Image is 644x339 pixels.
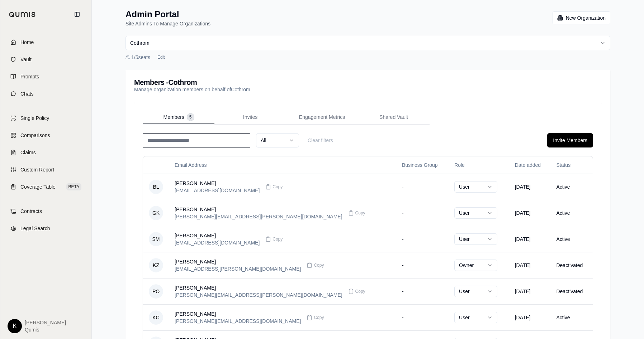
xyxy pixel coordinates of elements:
button: Copy [345,284,368,299]
p: Manage organization members on behalf of Cothrom [134,86,250,93]
h1: Admin Portal [126,9,210,20]
h3: Members - Cothrom [134,79,250,86]
td: Active [550,174,593,200]
span: Shared Vault [379,113,408,121]
span: Qumis [25,326,66,333]
span: Copy [273,236,283,242]
div: [PERSON_NAME][EMAIL_ADDRESS][DOMAIN_NAME] [175,318,301,325]
span: Home [20,39,34,46]
td: - [396,200,449,226]
th: Date added [509,156,551,174]
span: Copy [314,262,324,268]
span: Chats [20,90,34,97]
button: Invite Members [547,133,593,147]
span: Claims [20,149,36,156]
div: [EMAIL_ADDRESS][DOMAIN_NAME] [175,239,260,246]
span: Single Policy [20,115,49,122]
span: Copy [314,315,324,320]
td: Active [550,304,593,330]
th: Role [449,156,509,174]
td: - [396,278,449,304]
div: [EMAIL_ADDRESS][DOMAIN_NAME] [175,187,260,194]
a: Comparisons [5,127,87,143]
span: BL [149,180,163,194]
a: Vault [5,52,87,67]
button: Copy [345,206,368,220]
a: Claims [5,145,87,160]
div: [PERSON_NAME] [175,206,342,213]
span: KC [149,310,163,325]
td: Active [550,226,593,252]
div: [PERSON_NAME] [175,310,301,318]
div: [PERSON_NAME][EMAIL_ADDRESS][PERSON_NAME][DOMAIN_NAME] [175,213,342,220]
td: Deactivated [550,278,593,304]
td: [DATE] [509,226,551,252]
a: Coverage TableBETA [5,179,87,195]
p: Site Admins To Manage Organizations [126,20,210,27]
span: GK [149,206,163,220]
button: Edit [155,53,168,62]
div: [PERSON_NAME] [175,258,301,265]
a: Home [5,34,87,50]
div: [PERSON_NAME] [175,180,260,187]
span: PO [149,284,163,299]
span: Invites [243,113,257,121]
span: Copy [355,289,365,294]
td: - [396,226,449,252]
div: [PERSON_NAME] [175,232,260,239]
a: Legal Search [5,221,87,236]
td: - [396,304,449,330]
span: Members [163,113,184,121]
span: Engagement Metrics [299,113,345,121]
a: Chats [5,86,87,102]
button: Copy [304,258,327,272]
span: [PERSON_NAME] [25,319,66,326]
td: Deactivated [550,252,593,278]
th: Status [550,156,593,174]
button: Copy [304,310,327,325]
a: Single Policy [5,110,87,126]
button: New Organization [553,11,610,24]
button: Copy [262,232,285,246]
div: [PERSON_NAME][EMAIL_ADDRESS][PERSON_NAME][DOMAIN_NAME] [175,291,342,299]
button: Collapse sidebar [71,9,83,20]
span: Comparisons [20,132,50,139]
img: Qumis Logo [9,12,36,17]
td: [DATE] [509,200,551,226]
div: [PERSON_NAME] [175,284,342,291]
span: BETA [66,183,81,190]
a: Prompts [5,69,87,84]
span: SM [149,232,163,246]
a: Contracts [5,203,87,219]
span: Contracts [20,208,42,215]
td: [DATE] [509,278,551,304]
td: - [396,174,449,200]
span: Vault [20,56,32,63]
span: Copy [355,210,365,216]
span: 5 [187,113,194,121]
td: [DATE] [509,174,551,200]
span: KZ [149,258,163,272]
span: Custom Report [20,166,54,173]
a: Custom Report [5,162,87,178]
div: [EMAIL_ADDRESS][PERSON_NAME][DOMAIN_NAME] [175,265,301,272]
td: Active [550,200,593,226]
button: Copy [262,180,285,194]
td: [DATE] [509,252,551,278]
td: [DATE] [509,304,551,330]
span: 1 / 5 seats [131,54,150,61]
div: K [8,319,22,333]
span: Coverage Table [20,183,56,190]
th: Email Address [169,156,396,174]
span: Legal Search [20,225,50,232]
span: Prompts [20,73,39,80]
span: Copy [273,184,283,190]
th: Business Group [396,156,449,174]
td: - [396,252,449,278]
